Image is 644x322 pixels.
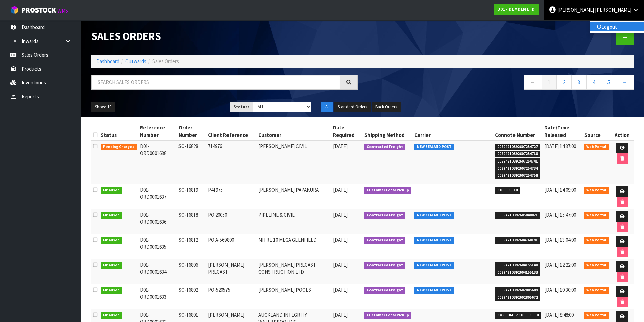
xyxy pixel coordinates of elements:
[91,30,358,42] h1: Sales Orders
[542,75,557,90] a: 1
[206,122,257,141] th: Client Reference
[177,141,206,184] td: SO-16828
[257,284,331,309] td: [PERSON_NAME] POOLS
[101,287,122,294] span: Finalised
[333,312,348,318] span: [DATE]
[101,237,122,244] span: Finalised
[96,58,119,65] a: Dashboard
[584,187,609,194] span: Web Portal
[414,237,454,244] span: NEW ZEALAND POST
[321,102,333,113] button: All
[57,7,68,14] small: WMS
[333,287,348,293] span: [DATE]
[544,262,576,268] span: [DATE] 12:22:00
[557,7,594,13] span: [PERSON_NAME]
[556,75,572,90] a: 2
[495,212,540,219] span: 00894210392605840021
[584,144,609,150] span: Web Portal
[571,75,587,90] a: 3
[544,143,576,149] span: [DATE] 14:37:00
[177,284,206,309] td: SO-16802
[91,102,115,113] button: Show: 10
[414,287,454,294] span: NEW ZEALAND POST
[91,75,340,90] input: Search sales orders
[495,187,520,194] span: COLLECTED
[364,187,411,194] span: Customer Local Pickup
[206,284,257,309] td: PO-520575
[495,269,540,276] span: 00894210392604155133
[334,102,371,113] button: Standard Orders
[584,287,609,294] span: Web Portal
[333,262,348,268] span: [DATE]
[138,284,177,309] td: D01-ORD0001633
[495,165,540,172] span: 00894210392607254734
[101,144,137,150] span: Pending Charges
[544,212,576,218] span: [DATE] 15:47:00
[364,237,405,244] span: Contracted Freight
[364,144,405,150] span: Contracted Freight
[333,237,348,243] span: [DATE]
[138,209,177,234] td: D01-ORD0001636
[414,144,454,150] span: NEW ZEALAND POST
[101,262,122,269] span: Finalised
[10,6,19,14] img: cube-alt.png
[495,144,540,150] span: 00894210392607254727
[414,262,454,269] span: NEW ZEALAND POST
[495,262,540,269] span: 00894210392604155140
[611,122,634,141] th: Action
[364,212,405,219] span: Contracted Freight
[543,122,582,141] th: Date/Time Released
[413,122,493,141] th: Carrier
[495,294,540,301] span: 00894210392602805672
[584,237,609,244] span: Web Portal
[152,58,179,65] span: Sales Orders
[414,212,454,219] span: NEW ZEALAND POST
[582,122,611,141] th: Source
[586,75,601,90] a: 4
[584,262,609,269] span: Web Portal
[584,312,609,319] span: Web Portal
[177,209,206,234] td: SO-16818
[495,287,540,294] span: 00894210392602805689
[364,262,405,269] span: Contracted Freight
[495,237,540,244] span: 00894210392604760191
[616,75,634,90] a: →
[584,212,609,219] span: Web Portal
[101,212,122,219] span: Finalised
[372,102,401,113] button: Back Orders
[333,187,348,193] span: [DATE]
[206,184,257,209] td: P41975
[524,75,542,90] a: ←
[101,312,122,319] span: Finalised
[138,184,177,209] td: D01-ORD0001637
[333,212,348,218] span: [DATE]
[138,122,177,141] th: Reference Number
[177,259,206,284] td: SO-16806
[125,58,146,65] a: Outwards
[495,172,540,179] span: 00894210392607254758
[257,259,331,284] td: [PERSON_NAME] PRECAST CONSTRUCTION LTD
[206,259,257,284] td: [PERSON_NAME] PRECAST
[257,234,331,259] td: MITRE 10 MEGA GLENFIELD
[595,7,631,13] span: [PERSON_NAME]
[363,122,413,141] th: Shipping Method
[364,287,405,294] span: Contracted Freight
[368,75,634,92] nav: Page navigation
[257,141,331,184] td: [PERSON_NAME] CIVIL
[544,187,576,193] span: [DATE] 14:09:00
[333,143,348,149] span: [DATE]
[495,151,540,157] span: 00894210392607254710
[493,122,543,141] th: Connote Number
[101,187,122,194] span: Finalised
[177,234,206,259] td: SO-16812
[138,259,177,284] td: D01-ORD0001634
[544,312,574,318] span: [DATE] 8:48:00
[331,122,362,141] th: Date Required
[177,184,206,209] td: SO-16819
[138,141,177,184] td: D01-ORD0001638
[601,75,616,90] a: 5
[257,184,331,209] td: [PERSON_NAME] PAPAKURA
[544,237,576,243] span: [DATE] 13:04:00
[99,122,138,141] th: Status
[206,209,257,234] td: PO 20050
